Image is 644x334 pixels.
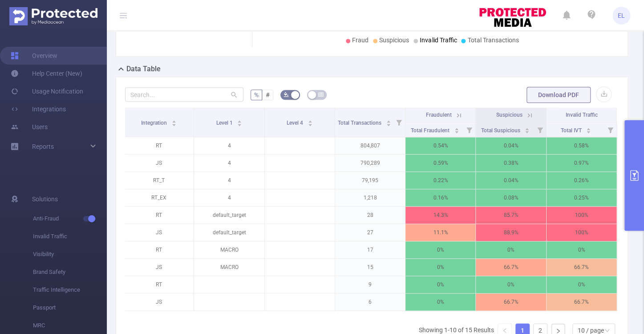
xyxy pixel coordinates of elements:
p: 0% [476,276,546,293]
div: Sort [171,119,177,124]
p: 0% [405,293,475,310]
span: Suspicious [379,37,409,44]
div: Sort [237,119,242,124]
p: default_target [194,224,264,241]
p: 4 [194,189,264,206]
p: 28 [335,207,405,224]
p: 0.25% [547,189,616,206]
p: RT_EX [124,189,194,206]
i: icon: down [604,328,610,334]
p: 66.7% [476,259,546,276]
i: icon: caret-down [237,122,242,125]
p: 14.3% [405,207,475,224]
img: Protected Media [9,7,97,25]
p: RT [124,276,194,293]
a: Users [11,118,48,136]
i: icon: caret-up [171,119,176,122]
p: 1,218 [335,189,405,206]
p: 66.7% [476,293,546,310]
p: 0% [405,259,475,276]
p: 66.7% [547,293,616,310]
span: Total Fraudulent [411,127,451,134]
p: 6 [335,293,405,310]
span: Total IVT [560,127,583,134]
input: Search... [125,87,243,102]
span: Passport [33,299,107,317]
i: Filter menu [393,108,405,137]
p: 11.1% [405,224,475,241]
p: JS [124,224,194,241]
a: Usage Notification [11,82,83,100]
i: icon: caret-down [525,130,530,132]
p: 0% [476,241,546,258]
p: RT_T [124,172,194,189]
i: icon: left [502,328,507,333]
div: Sort [586,126,591,132]
i: icon: caret-down [454,130,459,132]
h2: Data Table [126,64,161,74]
p: 79,195 [335,172,405,189]
p: 0% [405,241,475,258]
span: Traffic Intelligence [33,281,107,299]
p: JS [124,293,194,310]
p: JS [124,155,194,171]
p: 790,289 [335,155,405,171]
p: 66.7% [547,259,616,276]
span: Total Suspicious [481,127,522,134]
p: 15 [335,259,405,276]
p: JS [124,259,194,276]
div: Sort [524,126,530,132]
p: 9 [335,276,405,293]
i: Filter menu [604,122,616,137]
i: icon: caret-down [386,122,391,125]
span: Fraudulent [426,112,452,118]
p: 100% [547,207,616,224]
p: 17 [335,241,405,258]
span: Suspicious [496,112,522,118]
span: % [254,91,259,98]
div: Sort [386,119,391,124]
i: icon: table [318,92,324,97]
p: 0.97% [547,155,616,171]
p: 4 [194,172,264,189]
span: Total Transactions [467,37,518,44]
p: RT [124,137,194,154]
p: 0.38% [476,155,546,171]
p: 0.58% [547,137,616,154]
p: 804,807 [335,137,405,154]
p: 0% [547,241,616,258]
p: 0.04% [476,172,546,189]
span: Level 1 [216,120,234,126]
span: Invalid Traffic [565,112,597,118]
p: 0.26% [547,172,616,189]
i: icon: caret-down [586,130,591,132]
p: MACRO [194,241,264,258]
p: 100% [547,224,616,241]
span: Solutions [32,190,58,208]
p: 0% [547,276,616,293]
span: Fraud [352,37,369,44]
span: Level 4 [287,120,304,126]
span: # [266,91,270,98]
p: 88.9% [476,224,546,241]
span: Anti-Fraud [33,210,107,228]
i: icon: caret-up [454,126,459,129]
p: 0.08% [476,189,546,206]
p: 4 [194,137,264,154]
p: 0% [405,276,475,293]
button: Download PDF [527,87,591,103]
p: default_target [194,207,264,224]
i: icon: caret-up [386,119,391,122]
span: Integration [141,120,168,126]
i: icon: bg-colors [284,92,289,97]
span: Brand Safety [33,263,107,281]
p: 4 [194,155,264,171]
span: EL [618,7,625,24]
i: icon: caret-up [308,119,312,122]
span: Visibility [33,245,107,263]
p: 0.22% [405,172,475,189]
p: 85.7% [476,207,546,224]
p: 0.59% [405,155,475,171]
i: Filter menu [534,122,546,137]
i: icon: caret-up [525,126,530,129]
